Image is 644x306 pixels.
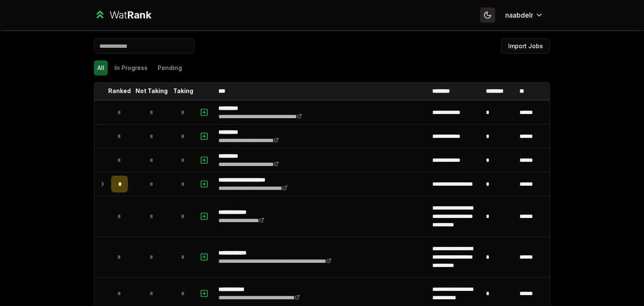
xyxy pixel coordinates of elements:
button: Pending [154,60,185,75]
p: Taking [173,87,193,95]
span: naabdelr [505,10,533,20]
button: Import Jobs [501,39,550,54]
button: All [94,60,108,75]
p: Not Taking [135,87,168,95]
button: In Progress [111,60,151,75]
button: naabdelr [499,8,550,23]
a: WatRank [94,8,151,22]
p: Ranked [108,87,131,95]
span: Rank [127,9,151,21]
div: Wat [109,8,151,22]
